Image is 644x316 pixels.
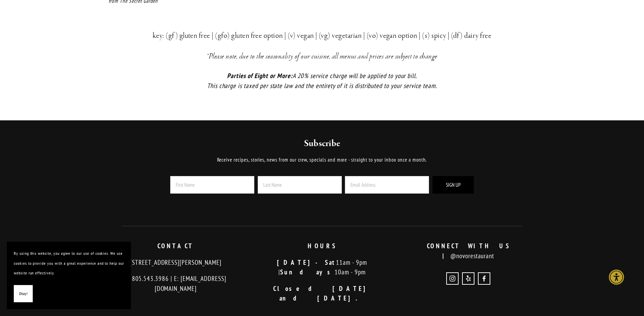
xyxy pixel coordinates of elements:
[446,272,459,285] a: Instagram
[462,272,474,285] a: Yelp
[609,270,624,285] div: Accessibility Menu
[151,138,493,150] h2: Subscribe
[109,258,243,268] p: [STREET_ADDRESS][PERSON_NAME]
[255,258,389,277] p: 11am - 9pm | 10am - 9pm
[7,242,131,309] section: Cookie banner
[427,242,518,260] strong: CONNECT WITH US |
[157,242,194,250] strong: CONTACT
[227,72,293,80] em: Parties of Eight or More:
[121,30,523,42] h3: key: (gf) gluten free | (gfo) gluten free option | (v) vegan | (vg) vegetarian | (vo) vegan optio...
[345,176,429,194] input: Email Address
[308,242,337,250] strong: HOURS
[14,285,33,303] button: Okay!
[109,274,243,293] p: T: 805.543.3986 | E: [EMAIL_ADDRESS][DOMAIN_NAME]
[206,52,438,61] em: *Please note, due to the seasonality of our cuisine, all menus and prices are subject to change
[14,249,124,278] p: By using this website, you agree to our use of cookies. We use cookies to provide you with a grea...
[277,258,336,266] strong: [DATE]-Sat
[401,241,536,261] p: @novorestaurant
[478,272,490,285] a: Novo Restaurant and Lounge
[151,156,493,164] p: Receive recipes, stories, news from our crew, specials and more - straight to your inbox once a m...
[280,268,335,276] strong: Sundays
[19,289,28,299] span: Okay!
[170,176,254,194] input: First Name
[432,176,474,194] button: Sign Up
[273,284,378,303] strong: Closed [DATE] and [DATE].
[446,182,461,188] span: Sign Up
[207,72,437,90] em: A 20% service charge will be applied to your bill. This charge is taxed per state law and the ent...
[258,176,342,194] input: Last Name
